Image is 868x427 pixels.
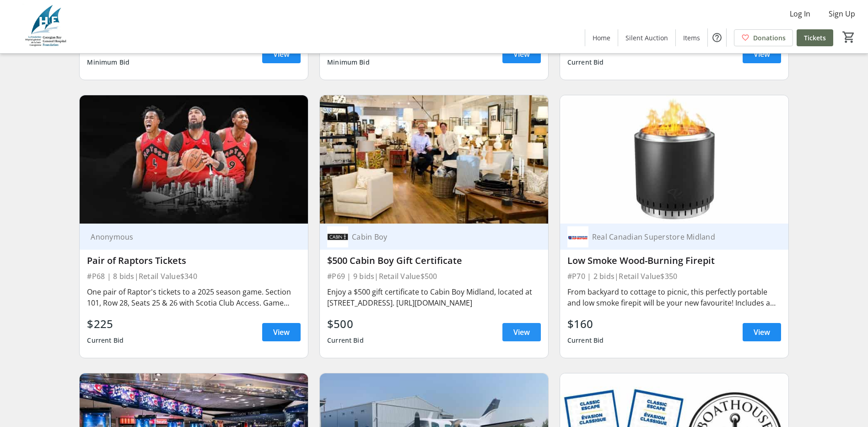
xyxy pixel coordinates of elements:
div: From backyard to cottage to picnic, this perfectly portable and low smoke firepit will be your ne... [567,286,781,308]
img: Pair of Raptors Tickets [80,95,308,224]
img: Georgian Bay General Hospital Foundation's Logo [5,4,87,49]
div: $225 [87,316,124,332]
span: View [754,49,770,60]
a: View [502,323,541,341]
div: $500 Cabin Boy Gift Certificate [327,255,541,266]
a: Items [676,29,707,46]
div: Pair of Raptors Tickets [87,255,301,266]
div: Current Bid [87,332,124,349]
span: View [273,49,290,60]
div: One pair of Raptor's tickets to a 2025 season game. Section 101, Row 28, Seats 25 & 26 with Scoti... [87,286,301,308]
div: Cabin Boy [348,232,530,241]
a: Donations [734,29,793,46]
div: Real Canadian Superstore Midland [588,232,770,241]
a: Silent Auction [618,29,675,46]
div: $160 [567,316,604,332]
button: Sign Up [821,6,863,21]
div: Minimum Bid [87,54,129,71]
div: #P68 | 8 bids | Retail Value $340 [87,270,301,283]
a: View [262,45,301,63]
span: Log In [790,8,810,19]
span: View [273,327,290,338]
img: Real Canadian Superstore Midland [567,226,588,247]
button: Help [708,28,726,47]
span: Home [593,33,610,43]
button: Cart [841,29,857,45]
a: View [743,323,781,341]
span: View [513,49,530,60]
a: Home [585,29,618,46]
div: Current Bid [327,332,364,349]
div: Enjoy a $500 gift certificate to Cabin Boy Midland, located at [STREET_ADDRESS]. [URL][DOMAIN_NAME] [327,286,541,308]
span: View [513,327,530,338]
div: Minimum Bid [327,54,370,71]
div: Low Smoke Wood-Burning Firepit [567,255,781,266]
button: Log In [782,6,818,21]
span: Donations [753,33,786,43]
a: View [262,323,301,341]
div: $500 [327,316,364,332]
a: View [743,45,781,63]
span: Silent Auction [625,33,668,43]
div: #P69 | 9 bids | Retail Value $500 [327,270,541,283]
span: Tickets [804,33,826,43]
img: Cabin Boy [327,226,348,247]
img: Low Smoke Wood-Burning Firepit [560,95,788,224]
img: $500 Cabin Boy Gift Certificate [320,95,548,224]
div: Anonymous [87,232,290,241]
a: Tickets [797,29,833,46]
span: View [754,327,770,338]
div: Current Bid [567,332,604,349]
div: #P70 | 2 bids | Retail Value $350 [567,270,781,283]
div: Current Bid [567,54,604,71]
a: View [502,45,541,63]
span: Items [683,33,700,43]
span: Sign Up [829,8,855,19]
